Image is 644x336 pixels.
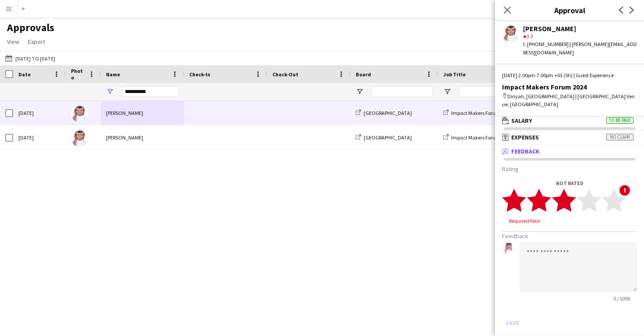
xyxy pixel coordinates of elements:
div: 3.3 [523,32,637,40]
button: [DATE] to [DATE] [4,53,57,64]
a: Impact Makers Forum 2024 [443,134,512,141]
span: Board [356,71,371,78]
div: t. [PHONE_NUMBER] | [PERSON_NAME][EMAIL_ADDRESS][DOMAIN_NAME] [523,40,637,56]
span: Check-Out [272,71,298,78]
div: [DATE] 2:00pm-7:00pm +03 (5h) | Guest Experience [502,71,637,79]
div: [DATE] [13,125,66,150]
div: [DATE] [13,101,66,125]
span: To be paid [606,117,633,124]
span: Name [106,71,120,78]
span: Photo [71,68,85,81]
div: Not rated [502,180,637,186]
a: [GEOGRAPHIC_DATA] [356,134,412,141]
img: Mohammed Alshuwaier [71,129,88,147]
span: No claim [606,134,633,140]
span: [GEOGRAPHIC_DATA] [364,134,412,141]
span: View [7,38,19,46]
div: [PERSON_NAME] [101,125,184,150]
div: [PERSON_NAME] [523,25,637,32]
span: Export [28,38,45,46]
span: Check-In [189,71,210,78]
span: 0 / 1000 [606,295,637,302]
button: Open Filter Menu [443,88,451,96]
div: Diriyah, [GEOGRAPHIC_DATA] | [GEOGRAPHIC_DATA] Venue, [GEOGRAPHIC_DATA] [502,93,637,108]
span: Impact Makers Forum 2024 [451,110,512,116]
span: Date [18,71,31,78]
h3: Approval [495,4,644,16]
img: Mohammed Alshuwaier [71,105,88,122]
a: Impact Makers Forum 2024 [443,110,512,116]
mat-expansion-panel-header: Feedback [495,145,644,158]
div: Impact Makers Forum 2024 [502,83,637,91]
a: View [4,36,23,47]
div: [PERSON_NAME] [101,101,184,125]
span: Job Title [443,71,466,78]
span: Salary [511,117,532,125]
input: Board Filter Input [372,86,433,97]
span: Impact Makers Forum 2024 [451,134,512,141]
h3: Rating [502,165,637,173]
input: Name Filter Input [122,86,179,97]
a: Export [25,36,49,47]
h3: Feedback [502,232,637,240]
span: Expenses [511,133,539,141]
button: Open Filter Menu [356,88,364,96]
a: [GEOGRAPHIC_DATA] [356,110,412,116]
span: Required field. [502,218,548,224]
mat-expansion-panel-header: SalaryTo be paid [495,114,644,127]
input: Job Title Filter Input [459,86,520,97]
button: Open Filter Menu [106,88,114,96]
span: Feedback [511,147,540,155]
mat-expansion-panel-header: ExpensesNo claim [495,131,644,144]
span: [GEOGRAPHIC_DATA] [364,110,412,116]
